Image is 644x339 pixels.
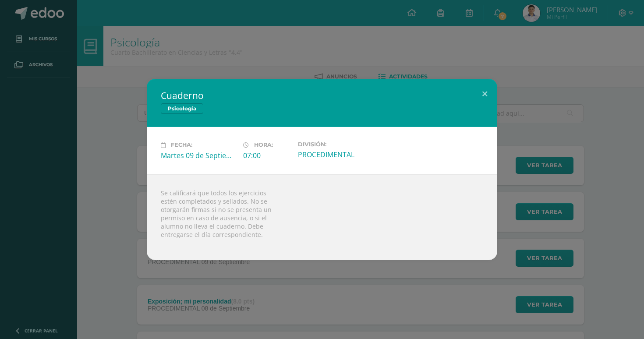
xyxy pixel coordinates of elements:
div: Se calificará que todos los ejercicios estén completados y sellados. No se otorgarán firmas si no... [147,174,497,260]
div: Martes 09 de Septiembre [161,151,236,160]
label: División: [298,141,373,148]
span: Psicología [161,103,203,114]
div: 07:00 [243,151,291,160]
span: Hora: [254,142,273,148]
h2: Cuaderno [161,89,483,102]
button: Close (Esc) [472,79,497,109]
span: Fecha: [171,142,192,148]
div: PROCEDIMENTAL [298,150,373,159]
